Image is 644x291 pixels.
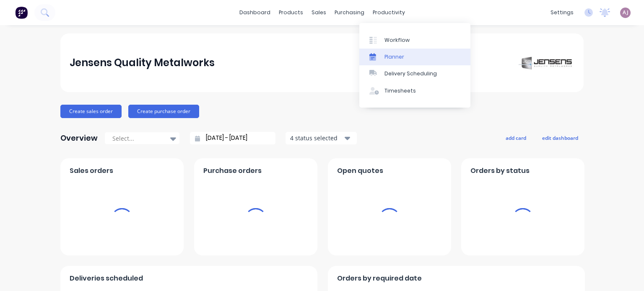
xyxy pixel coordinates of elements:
div: products [275,6,307,19]
div: productivity [369,6,409,19]
span: Orders by required date [337,273,422,283]
button: Create sales order [60,105,122,118]
img: Jensens Quality Metalworks [516,54,574,72]
a: dashboard [235,6,275,19]
div: settings [546,6,578,19]
button: add card [500,132,532,143]
span: Open quotes [337,166,383,176]
div: Jensens Quality Metalworks [70,54,215,71]
button: edit dashboard [537,132,584,143]
div: sales [307,6,330,19]
span: Sales orders [70,166,113,176]
span: Orders by status [470,166,530,176]
a: Delivery Scheduling [359,65,470,82]
div: Planner [384,53,404,61]
img: Factory [15,6,28,19]
div: Workflow [384,36,410,44]
a: Workflow [359,31,470,48]
span: Purchase orders [203,166,262,176]
div: Overview [60,130,98,147]
span: AJ [623,9,628,16]
div: purchasing [330,6,369,19]
button: Create purchase order [128,105,199,118]
div: 4 status selected [290,134,343,142]
button: 4 status selected [286,132,357,144]
span: Deliveries scheduled [70,273,143,283]
div: Delivery Scheduling [384,70,437,77]
a: Timesheets [359,82,470,99]
a: Planner [359,49,470,65]
div: Timesheets [384,87,416,95]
